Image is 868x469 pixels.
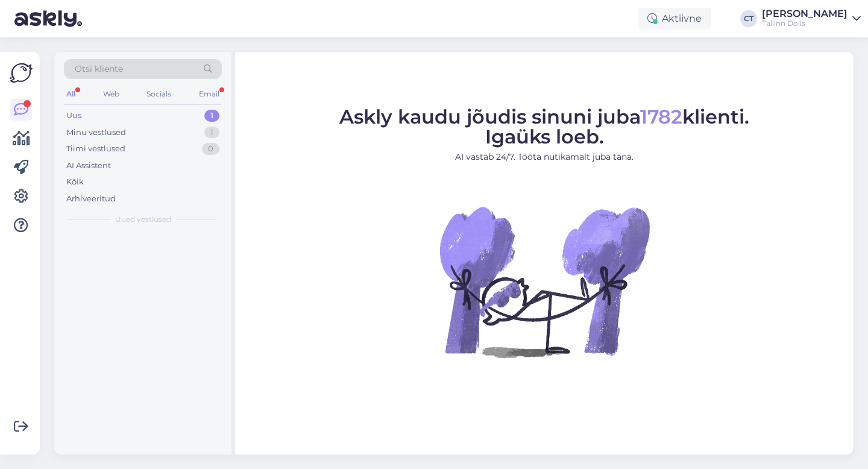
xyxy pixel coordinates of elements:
[197,86,222,102] div: Email
[339,105,749,148] span: Askly kaudu jõudis sinuni juba klienti. Igaüks loeb.
[66,160,111,172] div: AI Assistent
[762,9,848,19] div: [PERSON_NAME]
[762,9,861,28] a: [PERSON_NAME]Tallinn Dolls
[762,19,848,28] div: Tallinn Dolls
[66,127,126,139] div: Minu vestlused
[66,176,84,188] div: Kõik
[10,61,33,84] img: Askly Logo
[339,151,749,163] p: AI vastab 24/7. Tööta nutikamalt juba täna.
[75,63,123,75] span: Otsi kliente
[64,86,78,102] div: All
[204,110,219,122] div: 1
[638,8,711,30] div: Aktiivne
[66,193,116,205] div: Arhiveeritud
[640,105,682,128] span: 1782
[101,86,122,102] div: Web
[66,143,125,155] div: Tiimi vestlused
[740,10,757,27] div: CT
[115,214,171,225] span: Uued vestlused
[66,110,82,122] div: Uus
[202,143,219,155] div: 0
[436,173,653,390] img: No Chat active
[204,127,219,139] div: 1
[144,86,174,102] div: Socials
